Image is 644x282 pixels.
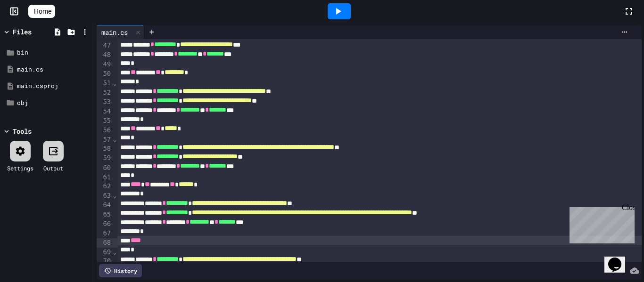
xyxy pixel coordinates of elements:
div: 66 [97,219,112,229]
div: main.csproj [17,81,91,91]
div: 63 [97,191,112,201]
div: 54 [97,107,112,116]
div: 60 [97,163,112,173]
div: 64 [97,201,112,210]
div: 51 [97,79,112,88]
div: 52 [97,88,112,97]
div: Settings [7,164,33,172]
div: 62 [97,182,112,191]
div: 50 [97,69,112,79]
div: 56 [97,126,112,135]
div: 48 [97,50,112,60]
div: 55 [97,116,112,126]
div: main.cs [97,27,132,37]
div: main.cs [97,25,144,39]
div: main.cs [17,65,91,74]
div: 53 [97,97,112,107]
span: Fold line [112,136,117,143]
iframe: chat widget [566,203,635,243]
span: Home [34,7,51,16]
div: obj [17,98,91,108]
div: Output [43,164,63,172]
div: 59 [97,153,112,163]
div: 58 [97,144,112,153]
div: 57 [97,135,112,145]
a: Home [28,5,55,18]
div: 67 [97,229,112,238]
div: 68 [97,238,112,248]
div: 70 [97,257,112,266]
div: Tools [13,126,32,136]
span: Fold line [112,79,117,87]
div: 65 [97,210,112,219]
div: 47 [97,41,112,50]
iframe: chat widget [604,244,635,273]
div: 49 [97,60,112,69]
div: Chat with us now!Close [4,4,65,60]
div: bin [17,48,91,57]
div: Files [13,27,32,37]
div: 61 [97,173,112,182]
div: History [99,264,142,277]
span: Fold line [112,192,117,199]
div: 69 [97,248,112,257]
span: Fold line [112,248,117,256]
